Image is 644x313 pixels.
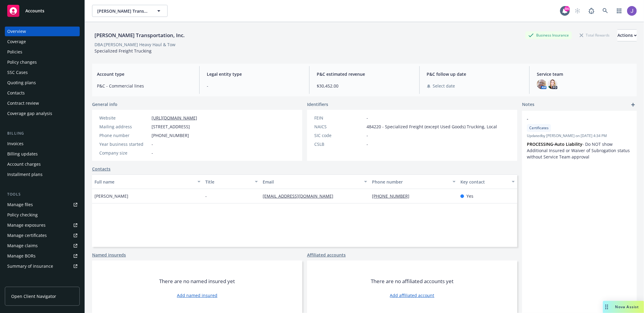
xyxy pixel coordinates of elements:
a: Installment plans [5,170,80,179]
a: [URL][DOMAIN_NAME] [152,115,197,121]
div: Phone number [99,132,149,139]
a: Manage claims [5,241,80,251]
span: There are no affiliated accounts yet [371,278,453,285]
span: $30,452.00 [317,83,412,89]
span: Account type [97,71,192,77]
a: Add named insured [177,292,217,299]
div: SIC code [314,132,364,139]
a: SSC Cases [5,68,80,77]
span: - [205,193,207,199]
div: SSC Cases [7,68,28,77]
a: Manage files [5,200,80,209]
div: Manage certificates [7,231,47,240]
span: Legal entity type [207,71,302,77]
span: Specialized Freight Trucking [95,48,152,54]
span: P&C estimated revenue [317,71,412,77]
div: Full name [95,179,194,185]
a: Accounts [5,2,80,19]
a: Contacts [92,166,111,172]
img: photo [537,79,546,89]
div: Business Insurance [525,31,572,39]
span: - [367,132,368,139]
div: Installment plans [7,170,43,179]
strong: Auto Liability [555,141,582,147]
div: Email [263,179,360,185]
span: P&C follow up date [427,71,522,77]
a: Contract review [5,98,80,108]
img: photo [548,79,557,89]
div: 84 [564,6,570,11]
a: Report a Bug [585,5,598,17]
div: Manage BORs [7,251,36,261]
div: Policy changes [7,57,37,67]
a: Contacts [5,88,80,98]
span: [PHONE_NUMBER] [152,132,189,139]
span: - [367,141,368,147]
div: Website [99,115,149,121]
div: Key contact [460,179,508,185]
div: Coverage gap analysis [7,109,52,118]
a: Coverage gap analysis [5,109,80,118]
div: Contacts [7,88,25,98]
a: Start snowing [572,5,584,17]
button: Nova Assist [603,301,644,313]
span: [PERSON_NAME] [95,193,128,199]
div: Billing [5,130,80,136]
a: Billing updates [5,149,80,159]
a: Coverage [5,37,80,46]
div: Tools [5,191,80,197]
button: Title [203,174,261,189]
div: Mailing address [99,123,149,130]
div: Actions [617,30,637,41]
button: Key contact [458,174,517,189]
span: Nova Assist [615,304,639,309]
div: Policies [7,47,22,57]
div: Summary of insurance [7,261,53,271]
a: Invoices [5,139,80,149]
div: Coverage [7,37,26,46]
span: Yes [466,193,473,199]
a: Affiliated accounts [307,252,346,258]
div: Drag to move [603,301,610,313]
span: There are no named insured yet [159,278,235,285]
a: Named insureds [92,252,126,258]
a: Overview [5,27,80,36]
a: [EMAIL_ADDRESS][DOMAIN_NAME] [263,193,338,199]
p: • - Do NOT show Additional Insured or Waiver of Subrogation status without Service Team approval [527,141,632,160]
div: Manage exposures [7,220,46,230]
div: -CertificatesUpdatedby [PERSON_NAME] on [DATE] 4:34 PMPROCESSING•Auto Liability- Do NOT show Addi... [522,111,637,165]
span: [STREET_ADDRESS] [152,123,190,130]
img: photo [627,6,637,16]
button: [PERSON_NAME] Transportation, Inc. [92,5,168,17]
span: Select date [433,83,455,89]
a: [PHONE_NUMBER] [372,193,414,199]
span: Certificates [529,125,549,131]
div: Title [205,179,252,185]
a: Manage BORs [5,251,80,261]
button: Full name [92,174,203,189]
div: Phone number [372,179,449,185]
a: Manage certificates [5,231,80,240]
a: Search [599,5,611,17]
a: add [630,101,637,108]
span: Notes [522,101,534,108]
a: Policies [5,47,80,57]
a: Quoting plans [5,78,80,88]
div: CSLB [314,141,364,147]
a: Manage exposures [5,220,80,230]
a: Policy checking [5,210,80,220]
a: Add affiliated account [390,292,434,299]
span: - [367,115,368,121]
div: Contract review [7,98,39,108]
div: Manage claims [7,241,38,251]
span: Accounts [25,8,44,13]
span: Updated by [PERSON_NAME] on [DATE] 4:34 PM [527,133,632,139]
div: Billing updates [7,149,38,159]
div: Policy checking [7,210,38,220]
button: Actions [617,29,637,41]
span: [PERSON_NAME] Transportation, Inc. [97,8,149,14]
a: Policy changes [5,57,80,67]
span: General info [92,101,117,107]
div: Year business started [99,141,149,147]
